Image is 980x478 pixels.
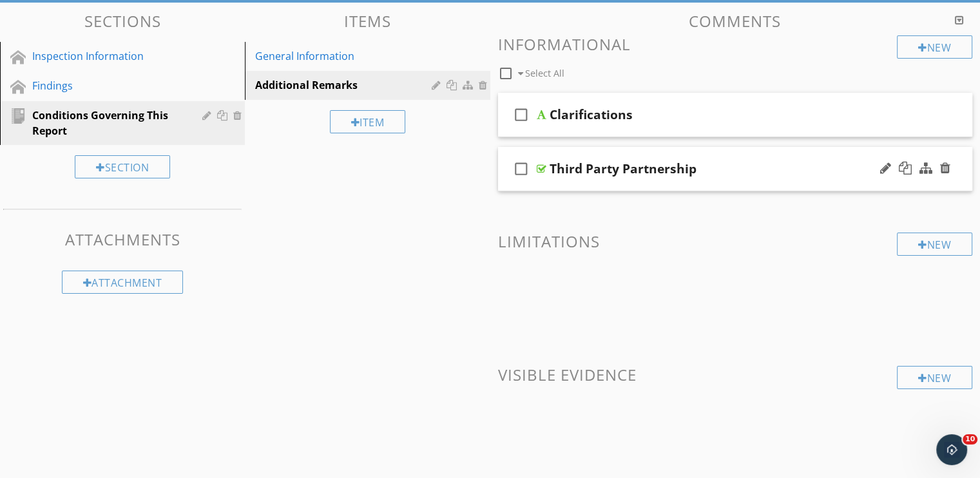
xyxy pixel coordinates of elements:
div: New [897,35,972,59]
span: Select All [525,67,564,79]
iframe: Intercom live chat [936,434,967,465]
div: Section [75,155,170,178]
div: New [897,366,972,389]
h3: Visible Evidence [498,366,973,383]
div: Attachment [62,271,184,294]
div: New [897,233,972,256]
div: Inspection Information [32,48,184,64]
h3: Limitations [498,233,973,250]
div: Item [330,110,406,133]
h3: Informational [498,35,973,53]
h3: Comments [498,12,973,30]
div: General Information [255,48,435,64]
div: Clarifications [550,107,633,122]
div: Findings [32,78,184,93]
i: check_box_outline_blank [511,153,532,184]
span: 10 [963,434,977,445]
div: Conditions Governing This Report [32,108,184,139]
div: Third Party Partnership [550,161,697,177]
h3: Items [245,12,490,30]
i: check_box_outline_blank [511,99,532,130]
div: Additional Remarks [255,77,435,93]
